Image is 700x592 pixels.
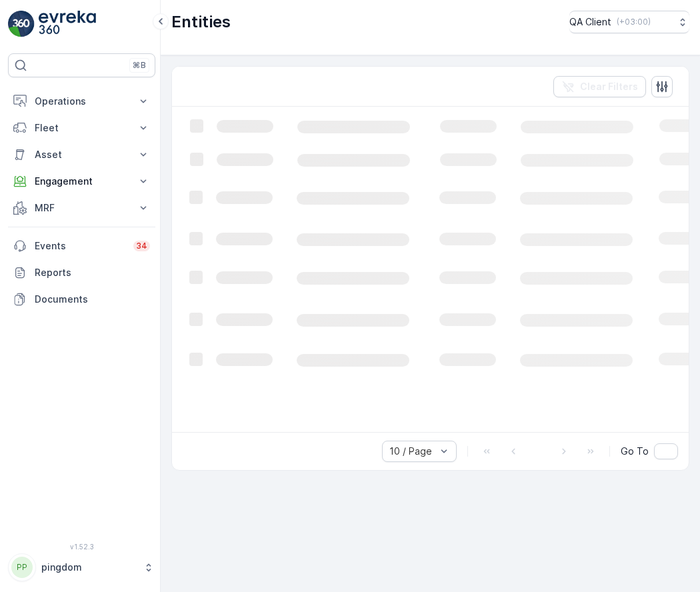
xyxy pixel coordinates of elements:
button: Engagement [8,168,155,195]
div: PP [11,557,33,578]
p: Entities [171,11,231,33]
img: logo_light-DOdMpM7g.png [39,11,96,37]
p: Events [35,239,125,253]
button: Clear Filters [553,76,646,97]
img: logo [8,11,35,37]
button: MRF [8,195,155,221]
p: ⌘B [133,60,146,71]
button: PPpingdom [8,553,155,581]
p: Fleet [35,121,129,135]
a: Reports [8,259,155,286]
button: Fleet [8,115,155,141]
p: ( +03:00 ) [617,17,651,27]
a: Events34 [8,233,155,259]
p: Reports [35,266,150,279]
p: Engagement [35,175,129,188]
p: Operations [35,95,129,108]
p: 34 [136,241,147,251]
button: QA Client(+03:00) [569,11,689,33]
a: Documents [8,286,155,313]
button: Operations [8,88,155,115]
p: Asset [35,148,129,161]
span: Go To [621,445,649,458]
p: MRF [35,201,129,215]
p: QA Client [569,15,611,29]
p: Clear Filters [580,80,638,93]
button: Asset [8,141,155,168]
p: Documents [35,293,150,306]
span: v 1.52.3 [8,543,155,551]
p: pingdom [41,561,137,574]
